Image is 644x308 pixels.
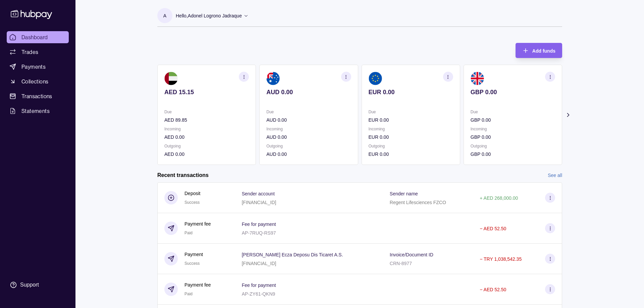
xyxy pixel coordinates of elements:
span: Add funds [532,48,555,54]
p: AED 0.00 [164,150,249,158]
span: Success [184,200,200,205]
span: Transactions [21,92,52,100]
p: Invoice/Document ID [390,252,433,257]
span: Dashboard [21,33,48,41]
p: [PERSON_NAME] Ecza Deposu Dis Ticaret A.S. [242,252,343,257]
p: AED 15.15 [164,88,249,96]
p: AUD 0.00 [266,116,351,124]
span: Payments [21,63,46,71]
p: Outgoing [369,142,453,150]
p: EUR 0.00 [369,116,453,124]
p: − AED 52.50 [480,226,506,231]
p: EUR 0.00 [369,88,453,96]
p: Incoming [471,125,555,133]
p: GBP 0.00 [471,116,555,124]
span: Collections [21,77,48,85]
p: GBP 0.00 [471,133,555,141]
h2: Recent transactions [157,172,209,179]
p: AUD 0.00 [266,88,351,96]
p: A [163,12,166,19]
p: Payment fee [184,281,211,289]
p: Outgoing [471,142,555,150]
p: Sender account [242,191,275,196]
div: Support [20,281,39,289]
p: AUD 0.00 [266,133,351,141]
p: [FINANCIAL_ID] [242,200,276,205]
img: gb [471,72,484,85]
span: Paid [184,292,193,296]
a: Payments [7,61,69,73]
a: Dashboard [7,31,69,43]
p: AP-7RUQ-RS97 [242,230,276,236]
p: EUR 0.00 [369,133,453,141]
p: Incoming [164,125,249,133]
a: Support [7,278,69,292]
p: Due [369,108,453,116]
p: AP-ZY61-QKN9 [242,291,275,297]
a: Trades [7,46,69,58]
a: See all [548,172,562,179]
p: Fee for payment [242,283,276,288]
p: Hello, Adonel Logrono Jadraque [176,12,242,19]
a: Transactions [7,90,69,102]
p: Payment [184,251,203,258]
p: Deposit [184,190,200,197]
span: Statements [21,107,50,115]
button: Add funds [516,43,562,58]
p: Outgoing [164,142,249,150]
p: EUR 0.00 [369,150,453,158]
span: Paid [184,231,193,235]
p: AED 89.85 [164,116,249,124]
img: ae [164,72,178,85]
p: + AED 268,000.00 [480,195,518,201]
p: AED 0.00 [164,133,249,141]
p: Incoming [369,125,453,133]
p: GBP 0.00 [471,150,555,158]
a: Collections [7,75,69,87]
p: [FINANCIAL_ID] [242,261,276,266]
p: Regent Lifesciences FZCO [390,200,446,205]
p: − TRY 1,038,542.35 [480,256,522,262]
p: Due [471,108,555,116]
p: AUD 0.00 [266,150,351,158]
img: au [266,72,280,85]
p: Incoming [266,125,351,133]
p: CRN-8977 [390,261,412,266]
a: Statements [7,105,69,117]
p: Due [266,108,351,116]
p: Fee for payment [242,222,276,227]
span: Success [184,261,200,266]
p: − AED 52.50 [480,287,506,292]
p: Outgoing [266,142,351,150]
p: Sender name [390,191,418,196]
span: Trades [21,48,38,56]
p: GBP 0.00 [471,88,555,96]
p: Payment fee [184,220,211,228]
p: Due [164,108,249,116]
img: eu [369,72,382,85]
